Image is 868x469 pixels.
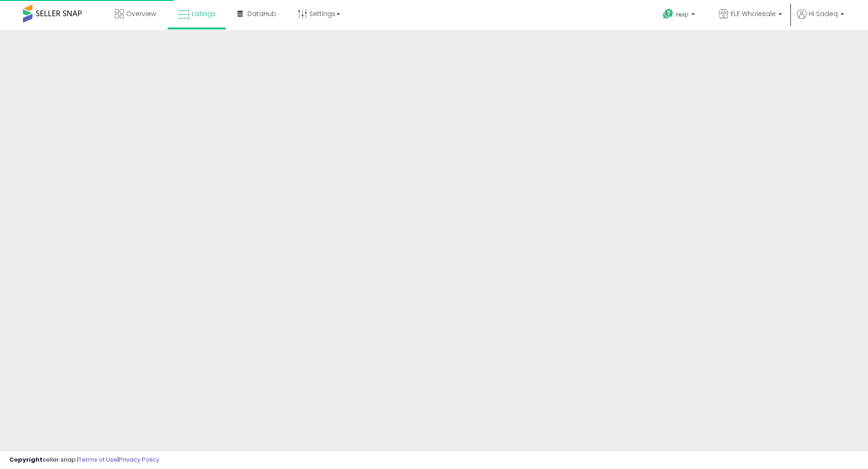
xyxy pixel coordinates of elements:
[247,9,276,18] span: DataHub
[809,9,838,18] span: Hi Sadeq
[731,9,776,18] span: ELE Wholesale
[192,9,216,18] span: Listings
[676,11,689,18] span: Help
[797,9,844,30] a: Hi Sadeq
[655,1,704,30] a: Help
[126,9,156,18] span: Overview
[662,8,674,20] i: Get Help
